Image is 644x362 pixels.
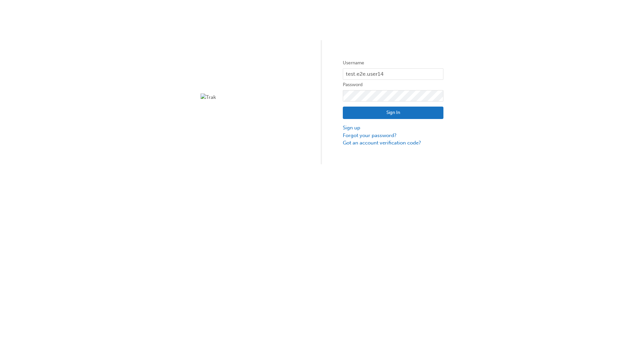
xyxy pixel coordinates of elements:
[343,59,443,67] label: Username
[343,124,443,132] a: Sign up
[343,81,443,89] label: Password
[201,94,301,101] img: Trak
[343,139,443,147] a: Got an account verification code?
[343,68,443,80] input: Username
[343,132,443,139] a: Forgot your password?
[343,107,443,119] button: Sign In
